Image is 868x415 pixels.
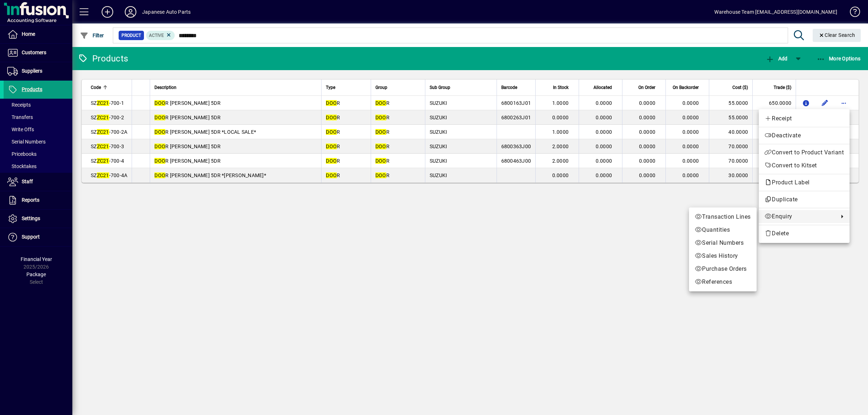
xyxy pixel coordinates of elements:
span: Purchase Orders [695,265,751,273]
span: Serial Numbers [695,239,751,247]
span: References [695,278,751,286]
span: Delete [765,229,844,238]
span: Transaction Lines [695,213,751,221]
span: Enquiry [765,212,835,221]
span: Receipt [765,114,844,123]
button: Deactivate product [759,129,850,142]
span: Deactivate [765,131,844,140]
span: Product Label [765,179,813,186]
span: Convert to Product Variant [765,148,844,157]
span: Duplicate [765,195,844,204]
span: Convert to Kitset [765,161,844,170]
span: Sales History [695,252,751,260]
span: Quantities [695,226,751,234]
